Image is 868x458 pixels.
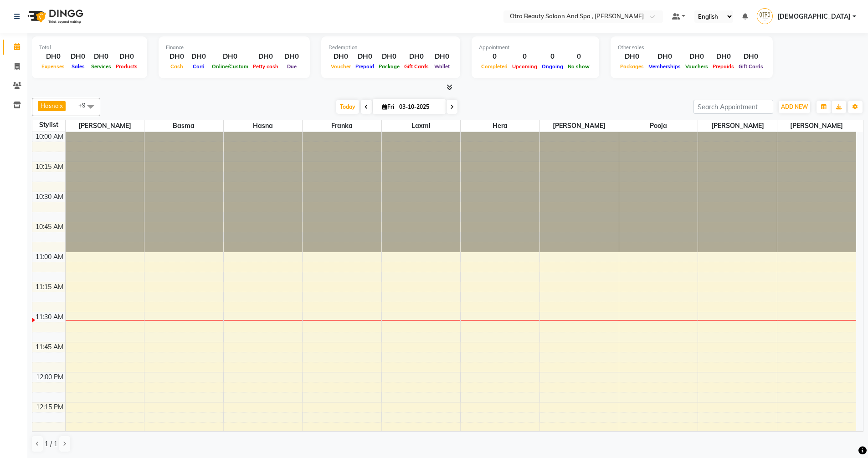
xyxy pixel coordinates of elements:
[432,63,452,70] span: Wallet
[89,51,113,62] div: DH0
[281,51,303,62] div: DH0
[45,439,57,449] span: 1 / 1
[380,103,396,110] span: Fri
[353,63,376,70] span: Prepaid
[619,120,698,132] span: Pooja
[376,51,402,62] div: DH0
[210,63,251,70] span: Online/Custom
[329,44,453,51] div: Redemption
[34,162,65,172] div: 10:15 AM
[710,51,736,62] div: DH0
[479,51,510,62] div: 0
[34,132,65,142] div: 10:00 AM
[210,51,251,62] div: DH0
[113,51,140,62] div: DH0
[113,63,140,70] span: Products
[539,63,565,70] span: Ongoing
[69,63,87,70] span: Sales
[39,63,67,70] span: Expenses
[710,63,736,70] span: Prepaids
[777,12,851,21] span: [DEMOGRAPHIC_DATA]
[402,63,431,70] span: Gift Cards
[89,63,113,70] span: Services
[336,100,359,114] span: Today
[646,51,683,62] div: DH0
[34,342,65,352] div: 11:45 AM
[67,51,89,62] div: DH0
[376,63,402,70] span: Package
[66,120,144,132] span: [PERSON_NAME]
[693,100,773,114] input: Search Appointment
[285,63,299,70] span: Due
[188,51,210,62] div: DH0
[34,192,65,202] div: 10:30 AM
[777,120,856,132] span: [PERSON_NAME]
[353,51,376,62] div: DH0
[39,44,140,51] div: Total
[34,282,65,292] div: 11:15 AM
[618,63,646,70] span: Packages
[565,51,592,62] div: 0
[34,252,65,262] div: 11:00 AM
[329,51,353,62] div: DH0
[329,63,353,70] span: Voucher
[736,63,765,70] span: Gift Cards
[698,120,777,132] span: [PERSON_NAME]
[539,51,565,62] div: 0
[166,51,188,62] div: DH0
[736,51,765,62] div: DH0
[565,63,592,70] span: No show
[224,120,303,132] span: Hasna
[34,402,65,412] div: 12:15 PM
[78,102,92,109] span: +9
[540,120,619,132] span: [PERSON_NAME]
[510,51,539,62] div: 0
[23,4,86,29] img: logo
[34,222,65,232] div: 10:45 AM
[646,63,683,70] span: Memberships
[683,51,710,62] div: DH0
[779,101,810,113] button: ADD NEW
[382,120,461,132] span: Laxmi
[757,8,773,24] img: Sunita
[59,102,63,109] a: x
[166,44,303,51] div: Finance
[41,102,59,109] span: Hasna
[618,44,765,51] div: Other sales
[34,312,65,322] div: 11:30 AM
[396,100,442,114] input: 2025-10-03
[251,63,281,70] span: Petty cash
[510,63,539,70] span: Upcoming
[168,63,185,70] span: Cash
[190,63,207,70] span: Card
[32,120,65,130] div: Stylist
[461,120,539,132] span: Hera
[402,51,431,62] div: DH0
[479,44,592,51] div: Appointment
[34,372,65,382] div: 12:00 PM
[618,51,646,62] div: DH0
[431,51,453,62] div: DH0
[479,63,510,70] span: Completed
[683,63,710,70] span: Vouchers
[251,51,281,62] div: DH0
[144,120,223,132] span: Basma
[39,51,67,62] div: DH0
[781,103,808,110] span: ADD NEW
[303,120,381,132] span: Franka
